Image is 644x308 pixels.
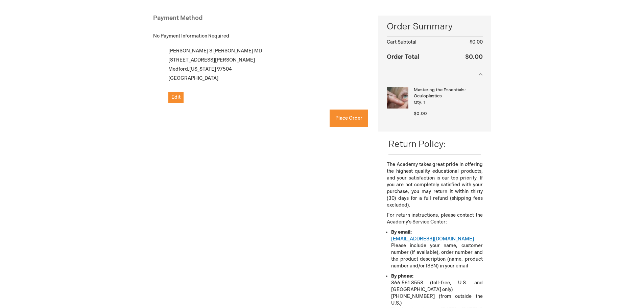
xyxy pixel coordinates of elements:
span: Return Policy: [388,139,446,150]
span: Edit [171,94,181,100]
iframe: reCAPTCHA [153,117,256,144]
p: The Academy takes great pride in offering the highest quality educational products, and your sati... [387,161,482,209]
button: Edit [168,92,184,103]
span: $0.00 [414,111,427,116]
span: No Payment Information Required [153,33,229,39]
span: $0.00 [465,53,483,61]
span: 1 [424,100,425,105]
span: $0.00 [470,39,483,45]
strong: By email: [391,229,412,235]
a: [EMAIL_ADDRESS][DOMAIN_NAME] [391,236,474,242]
th: Cart Subtotal [387,37,451,48]
p: For return instructions, please contact the Academy’s Service Center: [387,212,482,226]
strong: Order Total [387,52,419,62]
div: [PERSON_NAME] S [PERSON_NAME] MD [STREET_ADDRESS][PERSON_NAME] Medford , 97504 [GEOGRAPHIC_DATA] [161,46,368,103]
strong: Mastering the Essentials: Oculoplastics [414,87,481,99]
span: [US_STATE] [189,66,216,72]
div: Payment Method [153,14,368,26]
strong: By phone: [391,273,413,279]
button: Place Order [330,110,368,127]
span: Qty [414,100,421,105]
li: Please include your name, customer number (if available), order number and the product descriptio... [391,229,482,269]
span: Order Summary [387,21,482,37]
img: Mastering the Essentials: Oculoplastics [387,87,408,109]
span: Place Order [335,115,362,121]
